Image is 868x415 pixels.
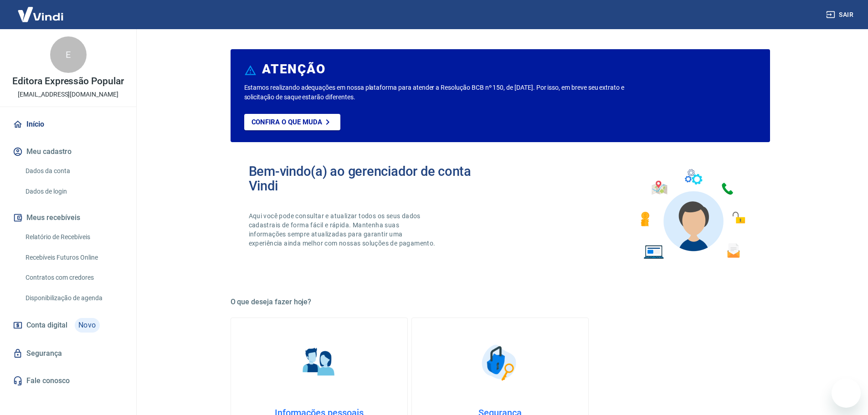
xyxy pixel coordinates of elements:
[12,77,124,86] p: Editora Expressão Popular
[22,289,125,307] a: Disponibilização de agenda
[249,211,437,248] p: Aqui você pode consultar e atualizar todos os seus dados cadastrais de forma fácil e rápida. Mant...
[832,379,861,408] iframe: Botão para abrir a janela de mensagens
[824,6,857,23] button: Sair
[18,90,118,99] p: [EMAIL_ADDRESS][DOMAIN_NAME]
[231,297,770,307] h5: O que deseja fazer hoje?
[75,318,100,333] span: Novo
[296,340,342,385] img: Informações pessoais
[11,314,125,336] a: Conta digitalNovo
[11,208,125,228] button: Meus recebíveis
[50,36,87,73] div: E
[244,83,654,102] p: Estamos realizando adequações em nossa plataforma para atender a Resolução BCB nº 150, de [DATE]....
[26,319,67,332] span: Conta digital
[11,371,125,391] a: Fale conosco
[22,162,125,180] a: Dados da conta
[632,164,752,265] img: Imagem de um avatar masculino com diversos icones exemplificando as funcionalidades do gerenciado...
[22,182,125,201] a: Dados de login
[477,340,523,385] img: Segurança
[262,65,325,74] h6: ATENÇÃO
[11,114,125,134] a: Início
[244,114,340,130] a: Confira o que muda
[22,268,125,287] a: Contratos com credores
[249,164,500,193] h2: Bem-vindo(a) ao gerenciador de conta Vindi
[11,0,70,28] img: Vindi
[11,142,125,162] button: Meu cadastro
[252,118,322,126] p: Confira o que muda
[22,248,125,267] a: Recebíveis Futuros Online
[11,343,125,364] a: Segurança
[22,228,125,246] a: Relatório de Recebíveis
